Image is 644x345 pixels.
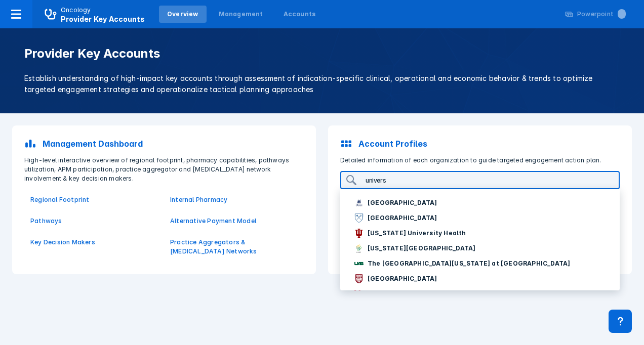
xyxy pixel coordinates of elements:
[354,259,364,268] img: university-of-alabama-at-birmingham.png
[30,238,158,247] a: Key Decision Makers
[368,289,437,298] p: [GEOGRAPHIC_DATA]
[346,210,614,226] button: [GEOGRAPHIC_DATA]
[354,213,364,223] img: emory.png
[358,138,427,150] p: Account Profiles
[346,195,614,210] button: [GEOGRAPHIC_DATA]
[609,310,632,333] div: Contact Support
[361,172,619,188] input: Search accounts
[346,226,614,241] button: [US_STATE] University Health
[30,195,158,204] a: Regional Footprint
[577,10,626,19] div: Powerpoint
[368,198,437,207] p: [GEOGRAPHIC_DATA]
[346,286,614,301] button: [GEOGRAPHIC_DATA]
[61,15,145,23] span: Provider Key Accounts
[167,10,198,19] div: Overview
[211,6,271,23] a: Management
[170,217,298,226] a: Alternative Payment Model
[30,217,158,226] a: Pathways
[18,156,310,183] p: High-level interactive overview of regional footprint, pharmacy capabilities, pathways utilizatio...
[275,6,324,23] a: Accounts
[61,6,91,15] p: Oncology
[170,238,298,256] a: Practice Aggregators & [MEDICAL_DATA] Networks
[346,256,614,271] button: The [GEOGRAPHIC_DATA][US_STATE] at [GEOGRAPHIC_DATA]
[219,10,263,19] div: Management
[334,156,626,165] p: Detailed information of each organization to guide targeted engagement action plan.
[346,271,614,286] button: [GEOGRAPHIC_DATA]
[354,229,364,238] img: indiana-university.png
[334,195,626,217] a: View All Accounts
[368,244,475,253] p: [US_STATE][GEOGRAPHIC_DATA]
[368,259,570,268] p: The [GEOGRAPHIC_DATA][US_STATE] at [GEOGRAPHIC_DATA]
[170,195,298,204] a: Internal Pharmacy
[354,289,364,298] img: university-cincinnati-health.png
[368,229,466,238] p: [US_STATE] University Health
[368,274,437,283] p: [GEOGRAPHIC_DATA]
[354,198,364,207] img: duke.png
[24,73,620,95] p: Establish understanding of high-impact key accounts through assessment of indication-specific cli...
[159,6,207,23] a: Overview
[354,244,364,253] img: oregon-health-and-science-university.png
[354,274,364,283] img: university-of-chicago-cancer-center.png
[18,132,310,156] a: Management Dashboard
[368,213,437,223] p: [GEOGRAPHIC_DATA]
[346,241,614,256] button: [US_STATE][GEOGRAPHIC_DATA]
[284,10,316,19] div: Accounts
[43,138,143,150] p: Management Dashboard
[24,47,620,61] h1: Provider Key Accounts
[334,132,626,156] a: Account Profiles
